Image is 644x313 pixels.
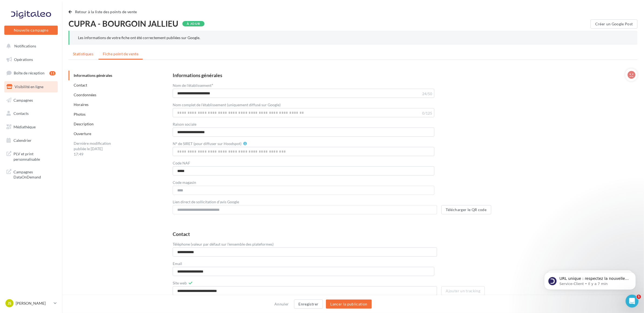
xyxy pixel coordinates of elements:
[69,19,178,27] span: CUPRA - BOURGOIN JALLIEU
[14,71,45,75] span: Boîte de réception
[3,67,59,79] a: Boîte de réception11
[13,138,32,143] span: Calendrier
[3,81,59,92] a: Visibilité en ligne
[4,26,58,35] button: Nouvelle campagne
[3,148,59,164] a: PLV et print personnalisable
[591,19,638,29] button: Créer un Google Post
[74,122,94,126] a: Description
[13,168,56,180] span: Campagnes DataOnDemand
[422,112,432,115] label: 0/125
[49,71,56,75] div: 11
[173,161,190,165] label: Code NAF
[69,9,139,15] button: Retour à la liste des points de vente
[14,44,36,48] span: Notifications
[15,84,43,89] span: Visibilité en ligne
[173,142,241,146] label: N° de SIRET (pour diffuser sur Hoodspot)
[173,262,182,266] label: Email
[3,135,59,146] a: Calendrier
[23,21,93,26] p: Message from Service-Client, sent Il y a 7 min
[173,103,281,107] label: Nom complet de l'établissement (uniquement diffusé sur Google)
[3,40,57,52] button: Notifications
[4,298,58,308] a: Js [PERSON_NAME]
[173,73,222,78] div: Informations générales
[441,286,485,295] button: Ajouter un tracking
[78,35,629,40] div: Les informations de votre fiche ont été correctement publiées sur Google.
[272,301,291,307] button: Annuler
[69,139,117,159] div: Dernière modification publiée le [DATE] 17:49
[637,295,641,299] span: 5
[294,300,323,309] button: Enregistrer
[8,301,11,306] span: Js
[74,131,91,136] a: Ouverture
[3,121,59,133] a: Médiathèque
[3,108,59,119] a: Contacts
[13,150,56,162] span: PLV et print personnalisable
[73,51,93,56] span: Statistiques
[23,16,93,79] span: URL unique : respectez la nouvelle exigence de Google Google exige désormais que chaque fiche Goo...
[3,54,59,65] a: Opérations
[422,92,432,96] label: 24/50
[14,57,33,62] span: Opérations
[74,92,96,97] a: Coordonnées
[173,181,196,184] label: Code magasin
[626,295,639,308] iframe: Intercom live chat
[173,242,274,246] label: Téléphone (valeur par défaut sur l'ensemble des plateformes)
[74,102,88,107] a: Horaires
[75,9,137,14] span: Retour à la liste des points de vente
[173,83,213,87] label: Nom de l'établissement
[13,98,33,102] span: Campagnes
[173,281,187,285] label: Site web
[3,95,59,106] a: Campagnes
[74,73,112,78] a: Informations générales
[173,200,239,204] label: Lien direct de sollicitation d'avis Google
[13,111,29,116] span: Contacts
[16,301,52,306] p: [PERSON_NAME]
[441,205,491,214] button: Télécharger le QR code
[3,166,59,182] a: Campagnes DataOnDemand
[173,232,190,236] div: Contact
[182,21,205,26] div: À jour
[74,83,87,87] a: Contact
[173,122,196,126] label: Raison sociale
[13,125,36,129] span: Médiathèque
[536,261,644,298] iframe: Intercom notifications message
[326,300,372,309] button: Lancer la publication
[74,112,86,116] a: Photos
